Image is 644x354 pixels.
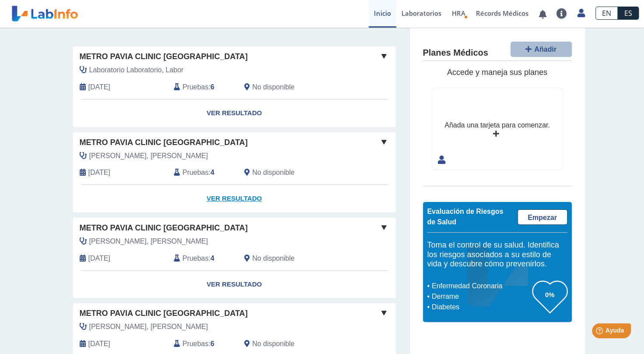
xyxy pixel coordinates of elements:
[447,68,547,77] span: Accede y maneja sus planes
[517,209,567,225] a: Empezar
[510,42,572,57] button: Añadir
[211,340,215,347] b: 6
[211,169,215,176] b: 4
[183,82,208,92] span: Pruebas
[528,214,557,221] span: Empezar
[88,82,110,92] span: 2025-09-05
[88,253,110,264] span: 2025-01-23
[183,167,208,178] span: Pruebas
[73,271,396,298] a: Ver Resultado
[80,222,248,234] span: Metro Pavia Clinic [GEOGRAPHIC_DATA]
[427,241,567,269] h5: Toma el control de su salud. Identifica los riesgos asociados a su estilo de vida y descubre cómo...
[429,281,532,291] li: Enfermedad Coronaria
[80,308,248,319] span: Metro Pavia Clinic [GEOGRAPHIC_DATA]
[252,253,295,264] span: No disponible
[80,137,248,149] span: Metro Pavia Clinic [GEOGRAPHIC_DATA]
[252,167,295,178] span: No disponible
[211,255,215,262] b: 4
[73,185,396,212] a: Ver Resultado
[534,46,556,53] span: Añadir
[423,48,488,58] h4: Planes Médicos
[89,65,184,75] span: Laboratorio Laboratorio, Labor
[444,120,549,131] div: Añada una tarjeta para comenzar.
[183,339,208,349] span: Pruebas
[167,339,238,349] div: :
[89,236,208,247] span: Cabrera Rodriguez, Pilar
[88,167,110,178] span: 2025-05-14
[532,289,567,300] h3: 0%
[89,151,208,161] span: Cabrera Rodriguez, Pilar
[211,83,215,91] b: 6
[88,339,110,349] span: 2024-09-25
[429,302,532,312] li: Diabetes
[429,291,532,302] li: Derrame
[167,82,238,92] div: :
[427,208,503,226] span: Evaluación de Riesgos de Salud
[252,82,295,92] span: No disponible
[167,253,238,264] div: :
[167,167,238,178] div: :
[452,9,465,18] span: HRA
[80,51,248,63] span: Metro Pavia Clinic [GEOGRAPHIC_DATA]
[595,7,618,20] a: EN
[73,99,396,127] a: Ver Resultado
[252,339,295,349] span: No disponible
[89,322,208,332] span: Cabrera Rodriguez, Pilar
[566,320,634,344] iframe: Help widget launcher
[618,7,639,20] a: ES
[183,253,208,264] span: Pruebas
